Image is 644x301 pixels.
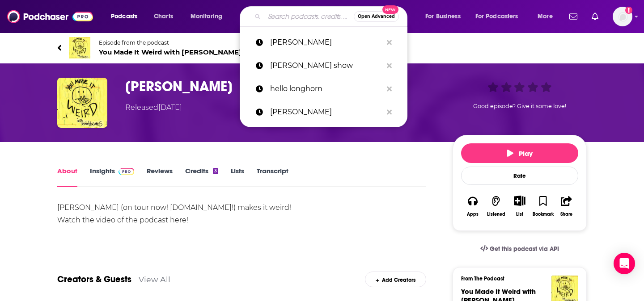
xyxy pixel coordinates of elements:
a: InsightsPodchaser Pro [90,167,134,187]
div: Show More ButtonList [508,190,531,222]
button: open menu [419,9,472,24]
span: Get this podcast via API [490,245,559,253]
h1: Al Franken [125,78,438,95]
div: Search podcasts, credits, & more... [248,6,416,27]
span: Charts [154,10,173,23]
div: [PERSON_NAME] (on tour now! [DOMAIN_NAME]!) makes it weird! Watch the video of the podcast here! [57,201,426,226]
div: Share [560,212,572,217]
span: New [382,5,398,14]
span: For Business [425,10,461,23]
button: Bookmark [531,190,555,222]
p: al franken [270,31,382,54]
svg: Add a profile image [625,7,632,14]
img: Podchaser Pro [119,168,134,175]
div: Listened [487,212,505,217]
div: Bookmark [533,212,554,217]
a: You Made It Weird with Pete HolmesEpisode from the podcastYou Made It Weird with [PERSON_NAME]77 [57,37,587,59]
span: Episode from the podcast [99,39,261,46]
a: About [57,167,77,187]
button: Apps [461,190,484,222]
span: Podcasts [111,10,137,23]
button: open menu [184,9,234,24]
button: Open AdvancedNew [354,11,399,22]
div: List [516,211,523,217]
div: Add Creators [365,272,426,287]
span: Logged in as KrishanaDavis [613,7,632,26]
a: Credits3 [185,167,218,187]
a: View All [139,275,170,284]
a: hello longhorn [240,77,407,100]
a: Creators & Guests [57,274,131,285]
img: Al Franken [57,78,107,128]
button: open menu [470,9,531,24]
p: hello longhorn [270,77,382,100]
button: Share [555,190,578,222]
div: Apps [467,212,479,217]
div: Rate [461,167,578,185]
img: Podchaser - Follow, Share and Rate Podcasts [7,8,93,25]
p: shaun thompson show [270,54,382,77]
a: Show notifications dropdown [566,9,581,24]
span: Open Advanced [358,14,395,19]
span: Play [507,149,533,158]
div: Released [DATE] [125,102,182,113]
a: Show notifications dropdown [588,9,602,24]
a: Reviews [147,167,173,187]
button: Show More Button [510,196,529,205]
a: Get this podcast via API [473,238,566,260]
a: [PERSON_NAME] [240,100,407,124]
h3: From The Podcast [461,276,571,282]
button: open menu [105,9,149,24]
button: Show profile menu [613,7,632,26]
a: Lists [231,167,244,187]
img: User Profile [613,7,632,26]
span: For Podcasters [475,10,518,23]
span: You Made It Weird with [PERSON_NAME] [99,48,261,56]
img: You Made It Weird with Pete Holmes [69,37,90,59]
input: Search podcasts, credits, & more... [264,9,354,24]
div: Open Intercom Messenger [614,253,635,274]
a: Charts [148,9,178,24]
p: brendan vaughan [270,100,382,124]
a: [PERSON_NAME] [240,31,407,54]
button: Play [461,143,578,163]
div: 3 [213,168,218,174]
a: Transcript [257,167,288,187]
span: Monitoring [191,10,222,23]
span: Good episode? Give it some love! [473,103,566,109]
span: More [538,10,553,23]
button: open menu [531,9,564,24]
button: Listened [484,190,508,222]
a: [PERSON_NAME] show [240,54,407,77]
